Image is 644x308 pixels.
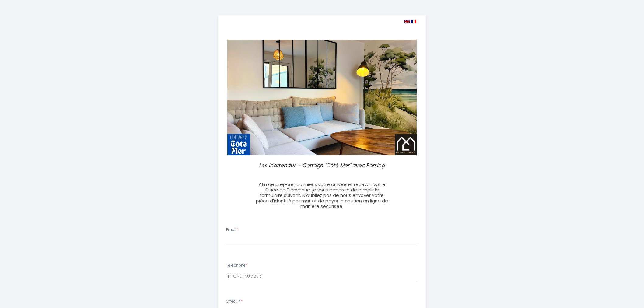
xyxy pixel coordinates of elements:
label: Téléphone [226,263,247,268]
h3: Afin de préparer au mieux votre arrivée et recevoir votre Guide de Bienvenue, je vous remercie de... [254,182,390,209]
p: Les Inattendus - Cottage "Côté Mer" avec Parking [257,161,387,170]
label: Email [226,227,238,233]
label: Checkin [226,299,243,304]
img: fr.png [411,20,416,23]
img: en.png [404,20,410,23]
